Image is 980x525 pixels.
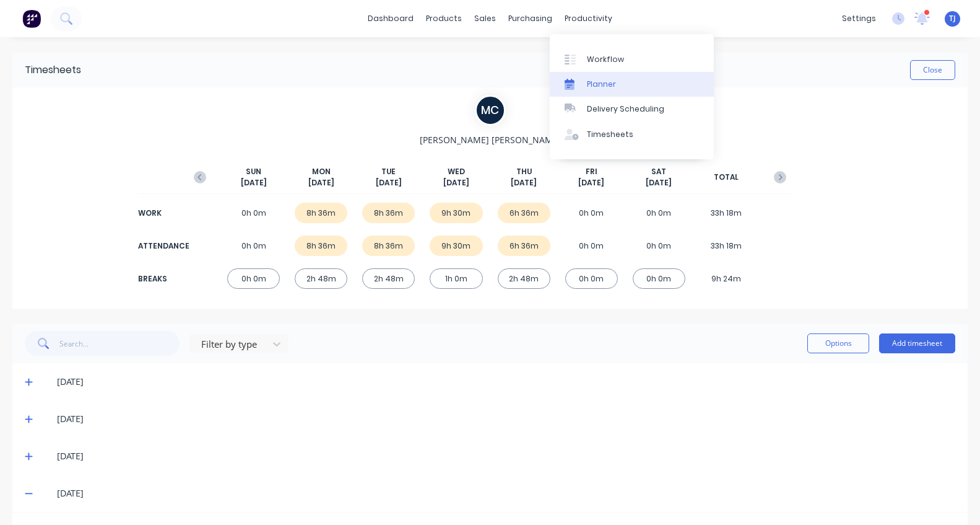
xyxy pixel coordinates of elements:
button: Options [807,333,869,353]
a: dashboard [362,9,420,28]
div: 33h 18m [700,236,753,256]
div: ATTENDANCE [138,240,188,252]
div: M C [475,95,506,126]
div: Planner [587,79,616,90]
div: 8h 36m [362,236,415,256]
div: Delivery Scheduling [587,104,664,115]
div: 33h 18m [700,203,753,223]
input: Search... [59,331,180,356]
div: 8h 36m [362,203,415,223]
span: WED [448,166,465,177]
span: SUN [246,166,261,177]
a: Workflow [550,46,714,71]
div: Timesheets [25,63,81,77]
span: [DATE] [443,177,469,188]
div: 9h 30m [430,203,482,223]
span: [PERSON_NAME] [PERSON_NAME] [420,133,561,146]
div: BREAKS [138,273,188,285]
span: TJ [949,13,956,24]
div: [DATE] [57,449,955,463]
span: [DATE] [241,177,267,188]
div: settings [836,9,882,28]
div: [DATE] [57,375,955,389]
div: 0h 0m [633,203,685,223]
span: [DATE] [511,177,537,188]
span: MON [312,166,331,177]
div: 9h 30m [430,236,482,256]
div: 6h 36m [498,203,550,223]
span: [DATE] [308,177,334,188]
a: Planner [550,72,714,97]
div: 2h 48m [362,268,415,289]
span: TOTAL [714,172,739,183]
div: purchasing [502,9,558,28]
a: Timesheets [550,122,714,147]
span: [DATE] [376,177,402,188]
div: [DATE] [57,487,955,500]
div: [DATE] [57,412,955,426]
div: WORK [138,208,188,219]
div: 0h 0m [227,203,280,223]
span: FRI [586,166,597,177]
div: 0h 0m [633,236,685,256]
span: [DATE] [578,177,604,188]
span: [DATE] [646,177,672,188]
button: Close [910,60,955,80]
div: 2h 48m [295,268,347,289]
div: 0h 0m [565,203,618,223]
span: TUE [381,166,396,177]
div: 0h 0m [565,236,618,256]
div: 0h 0m [565,268,618,289]
div: 0h 0m [227,236,280,256]
div: Workflow [587,54,624,65]
div: 2h 48m [498,268,550,289]
div: 8h 36m [295,236,347,256]
img: Factory [22,9,41,28]
button: Add timesheet [879,333,955,353]
a: Delivery Scheduling [550,97,714,121]
div: Timesheets [587,129,633,140]
div: 0h 0m [227,268,280,289]
span: SAT [651,166,666,177]
div: productivity [558,9,618,28]
div: products [420,9,468,28]
div: sales [468,9,502,28]
div: 1h 0m [430,268,482,289]
div: 0h 0m [633,268,685,289]
div: 6h 36m [498,236,550,256]
div: 9h 24m [700,268,753,289]
span: THU [516,166,532,177]
div: 8h 36m [295,203,347,223]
